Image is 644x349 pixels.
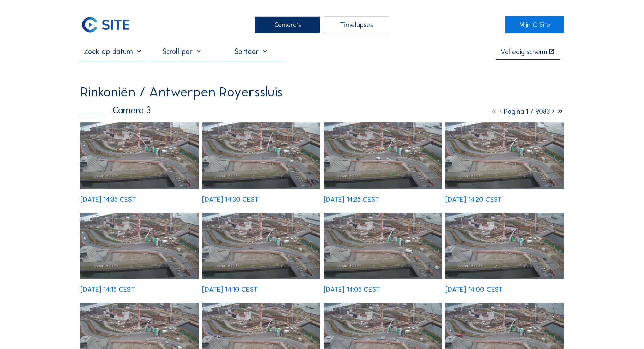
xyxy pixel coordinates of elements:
[505,16,563,33] a: Mijn C-Site
[80,122,199,189] img: image_53680355
[80,196,136,203] div: [DATE] 14:35 CEST
[202,286,258,293] div: [DATE] 14:10 CEST
[80,16,131,33] img: C-SITE Logo
[324,286,380,293] div: [DATE] 14:05 CEST
[445,122,564,189] img: image_53679851
[255,16,320,33] div: Camera's
[445,196,502,203] div: [DATE] 14:20 CEST
[445,213,564,279] img: image_53679263
[80,286,135,293] div: [DATE] 14:15 CEST
[80,105,151,115] div: Camera 3
[504,107,550,115] span: Pagina 1 / 9083
[445,286,503,293] div: [DATE] 14:00 CEST
[80,85,283,99] div: Rinkoniën / Antwerpen Royerssluis
[501,48,547,55] div: Volledig scherm
[202,122,320,189] img: image_53680182
[80,47,146,56] input: Zoek op datum 󰅀
[324,213,442,279] img: image_53679432
[324,16,389,33] div: Timelapses
[324,196,379,203] div: [DATE] 14:25 CEST
[80,16,138,33] a: C-SITE Logo
[202,196,259,203] div: [DATE] 14:30 CEST
[80,213,199,279] img: image_53679684
[202,213,320,279] img: image_53679622
[324,122,442,189] img: image_53680014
